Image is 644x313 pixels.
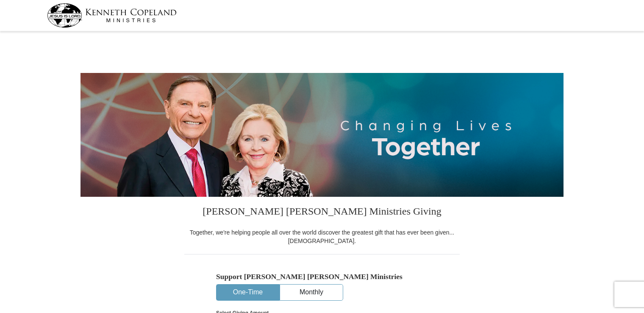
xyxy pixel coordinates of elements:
[184,197,460,228] h3: [PERSON_NAME] [PERSON_NAME] Ministries Giving
[184,228,460,245] div: Together, we're helping people all over the world discover the greatest gift that has ever been g...
[280,285,343,300] button: Monthly
[47,3,177,28] img: kcm-header-logo.svg
[216,272,428,281] h5: Support [PERSON_NAME] [PERSON_NAME] Ministries
[217,285,279,300] button: One-Time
